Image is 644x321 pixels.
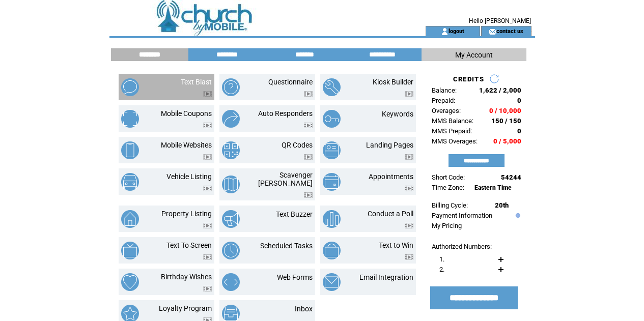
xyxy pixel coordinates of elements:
[161,141,212,149] a: Mobile Websites
[203,91,212,97] img: video.png
[121,173,139,191] img: vehicle-listing.png
[469,17,531,24] span: Hello [PERSON_NAME]
[441,27,449,36] img: account_icon.gif
[323,242,341,259] img: text-to-win.png
[203,123,212,128] img: video.png
[496,27,523,34] a: contact us
[432,212,492,219] a: Payment Information
[449,27,464,34] a: logout
[121,110,139,128] img: mobile-coupons.png
[359,273,413,281] a: Email Integration
[304,192,313,198] img: video.png
[166,241,212,249] a: Text To Screen
[432,127,472,135] span: MMS Prepaid:
[203,286,212,291] img: video.png
[282,141,313,149] a: QR Codes
[432,137,478,145] span: MMS Overages:
[203,254,212,260] img: video.png
[161,109,212,118] a: Mobile Coupons
[222,110,240,128] img: auto-responders.png
[304,91,313,97] img: video.png
[161,210,212,218] a: Property Listing
[121,273,139,291] img: birthday-wishes.png
[474,184,512,191] span: Eastern Time
[405,154,413,160] img: video.png
[203,186,212,191] img: video.png
[453,75,484,83] span: CREDITS
[517,97,521,104] span: 0
[432,86,457,94] span: Balance:
[323,110,341,128] img: keywords.png
[501,173,521,181] span: 54244
[323,210,341,228] img: conduct-a-poll.png
[323,78,341,96] img: kiosk-builder.png
[368,210,413,218] a: Conduct a Poll
[491,117,521,125] span: 150 / 150
[405,254,413,260] img: video.png
[432,243,492,250] span: Authorized Numbers:
[258,171,313,187] a: Scavenger [PERSON_NAME]
[369,172,413,181] a: Appointments
[379,241,413,249] a: Text to Win
[517,127,521,135] span: 0
[203,223,212,228] img: video.png
[121,78,139,96] img: text-blast.png
[405,91,413,97] img: video.png
[121,242,139,259] img: text-to-screen.png
[222,242,240,259] img: scheduled-tasks.png
[304,123,313,128] img: video.png
[382,110,413,118] a: Keywords
[489,107,521,114] span: 0 / 10,000
[323,141,341,159] img: landing-pages.png
[513,213,520,218] img: help.gif
[166,172,212,181] a: Vehicle Listing
[432,222,462,229] a: My Pricing
[432,173,465,181] span: Short Code:
[222,273,240,291] img: web-forms.png
[455,51,493,59] span: My Account
[203,154,212,160] img: video.png
[439,266,444,273] span: 2.
[161,273,212,281] a: Birthday Wishes
[268,78,313,86] a: Questionnaire
[479,86,521,94] span: 1,622 / 2,000
[493,137,521,145] span: 0 / 5,000
[222,176,240,193] img: scavenger-hunt.png
[323,273,341,291] img: email-integration.png
[222,141,240,159] img: qr-codes.png
[373,78,413,86] a: Kiosk Builder
[432,97,455,104] span: Prepaid:
[432,117,473,125] span: MMS Balance:
[277,273,313,281] a: Web Forms
[222,210,240,228] img: text-buzzer.png
[295,305,313,313] a: Inbox
[439,255,444,263] span: 1.
[121,141,139,159] img: mobile-websites.png
[405,186,413,191] img: video.png
[432,201,468,209] span: Billing Cycle:
[276,210,313,218] a: Text Buzzer
[159,304,212,312] a: Loyalty Program
[495,201,509,209] span: 20th
[366,141,413,149] a: Landing Pages
[121,210,139,228] img: property-listing.png
[181,78,212,86] a: Text Blast
[323,173,341,191] img: appointments.png
[405,223,413,228] img: video.png
[304,154,313,160] img: video.png
[258,109,313,118] a: Auto Responders
[432,184,464,191] span: Time Zone:
[432,107,461,114] span: Overages:
[489,27,496,36] img: contact_us_icon.gif
[222,78,240,96] img: questionnaire.png
[260,242,313,250] a: Scheduled Tasks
